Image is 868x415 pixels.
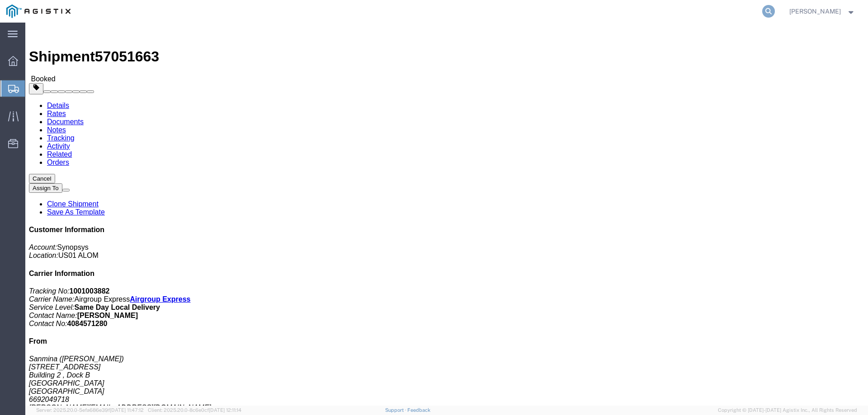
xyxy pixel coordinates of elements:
[36,407,144,413] span: Server: 2025.20.0-5efa686e39f
[718,406,857,414] span: Copyright © [DATE]-[DATE] Agistix Inc., All Rights Reserved
[789,6,841,16] span: Mansi Somaiya
[789,6,856,17] button: [PERSON_NAME]
[407,407,430,413] a: Feedback
[209,407,241,413] span: [DATE] 12:11:14
[148,407,241,413] span: Client: 2025.20.0-8c6e0cf
[25,23,868,406] iframe: FS Legacy Container
[385,407,408,413] a: Support
[6,5,71,18] img: logo
[110,407,144,413] span: [DATE] 11:47:12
